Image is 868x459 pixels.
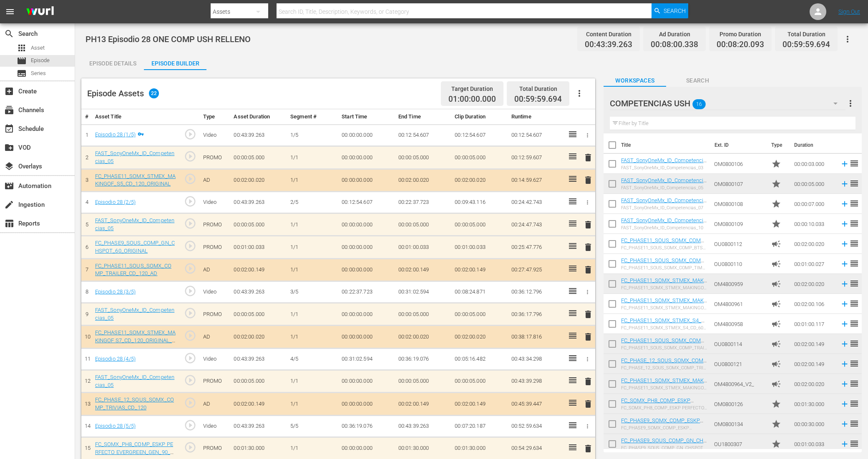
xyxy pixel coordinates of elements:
[200,281,231,303] td: Video
[508,303,565,326] td: 00:36:17.796
[583,174,593,186] button: delete
[149,88,159,98] span: 22
[621,285,707,291] div: FC_PHASE11_SOMX_STMEX_MAKINGOF_S5_CD_120_ORIGINAL
[652,3,688,18] button: Search
[451,236,508,258] td: 00:01:00.033
[287,303,338,326] td: 1/1
[144,53,206,70] button: Episode Builder
[585,28,632,40] div: Content Duration
[651,40,698,50] span: 00:08:00.338
[791,214,837,234] td: 00:00:10.033
[81,393,92,415] td: 13
[508,236,565,258] td: 00:25:47.776
[508,191,565,213] td: 00:24:42.743
[95,263,171,277] a: FC_PHASE11_SOUS_SOMX_COMP_TRAILER_CD_120_AD
[791,394,837,414] td: 00:01:30.000
[840,339,849,349] svg: Add to Episode
[4,181,14,191] span: Automation
[95,199,136,205] a: Episodio 28 (2/5)
[338,124,395,146] td: 00:00:00.000
[621,245,707,251] div: FC_PHASE11_SOUS_SOMX_COMP_BTS_CD_120_AD
[849,298,859,309] span: reorder
[338,393,395,415] td: 00:00:00.000
[395,258,452,281] td: 00:02:00.149
[840,319,849,329] svg: Add to Episode
[451,191,508,213] td: 00:09:43.116
[144,53,206,73] div: Episode Builder
[621,297,707,310] a: FC_PHASE11_SOMX_STMEX_MAKINGOF S6_CD_120_ORIGINAL
[771,379,781,389] span: Ad
[583,241,593,253] button: delete
[395,326,452,348] td: 00:02:00.020
[287,258,338,281] td: 1/1
[849,359,859,369] span: reorder
[184,329,196,342] span: play_circle_outline
[583,399,593,409] span: delete
[338,303,395,326] td: 00:00:00.000
[838,8,860,15] a: Sign Out
[711,174,768,194] td: OM0800107
[81,146,92,169] td: 2
[583,444,593,454] span: delete
[338,213,395,236] td: 00:00:00.000
[508,393,565,415] td: 00:45:39.447
[230,124,287,146] td: 00:43:39.263
[610,92,845,115] div: COMPETENCIAS USH
[583,265,593,275] span: delete
[200,124,231,146] td: Video
[200,370,231,393] td: PROMO
[200,213,231,236] td: PROMO
[95,307,175,321] a: FAST_SonyOneMx_ID_Competencias_05
[451,169,508,191] td: 00:02:00.020
[711,354,768,374] td: OU0800121
[711,334,768,354] td: OU0800114
[585,40,632,50] span: 00:43:39.263
[95,329,176,351] a: FC_PHASE11_SOMX_STMEX_MAKINGOF S7_CD_120_ORIGINAL_v2
[849,238,859,248] span: reorder
[583,309,593,319] span: delete
[583,242,593,252] span: delete
[184,217,196,230] span: play_circle_outline
[771,319,781,329] span: Ad
[338,236,395,258] td: 00:00:00.000
[508,370,565,393] td: 00:43:39.298
[583,218,593,231] button: delete
[840,279,849,288] svg: Add to Episode
[621,337,707,350] a: FC_PHASE11_SOUS_SOMX_COMP_TRAILER_CD_120_AD
[200,146,231,169] td: PROMO
[621,317,704,330] a: FC_PHASE11_SOMX_STMEX_S4_CD_60_ORIGINAL_AD
[4,161,14,171] span: Overlays
[583,175,593,185] span: delete
[81,191,92,213] td: 4
[840,379,849,389] svg: Add to Episode
[711,274,768,294] td: OM4800959
[395,124,452,146] td: 00:12:54.607
[771,199,781,209] span: Promo
[849,379,859,389] span: reorder
[849,218,859,228] span: reorder
[95,173,176,187] a: FC_PHASE11_SOMX_STMEX_MAKINGOF_S5_CD_120_ORIGINAL
[849,258,859,268] span: reorder
[845,93,855,113] button: more_vert
[621,205,707,211] div: FAST_SonyOneMx_ID_Competencias_07
[771,179,781,189] span: Promo
[508,258,565,281] td: 00:27:47.925
[184,285,196,297] span: play_circle_outline
[849,339,859,349] span: reorder
[621,177,707,190] a: FAST_SonyOneMx_ID_Competencias_05
[583,220,593,230] span: delete
[200,169,231,191] td: AD
[508,109,565,125] th: Runtime
[451,109,508,125] th: Clip Duration
[621,237,707,250] a: FC_PHASE11_SOUS_SOMX_COMP_BTS_CD_120_AD
[287,213,338,236] td: 1/1
[81,258,92,281] td: 7
[31,69,46,78] span: Series
[771,259,781,269] span: campaign
[81,348,92,370] td: 11
[791,154,837,174] td: 00:00:03.000
[791,254,837,274] td: 00:01:00.027
[81,169,92,191] td: 3
[621,357,707,370] a: FC_PHASE_12_SOUS_SOMX_COMP_TRIVIAS_CD_120
[5,7,15,17] span: menu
